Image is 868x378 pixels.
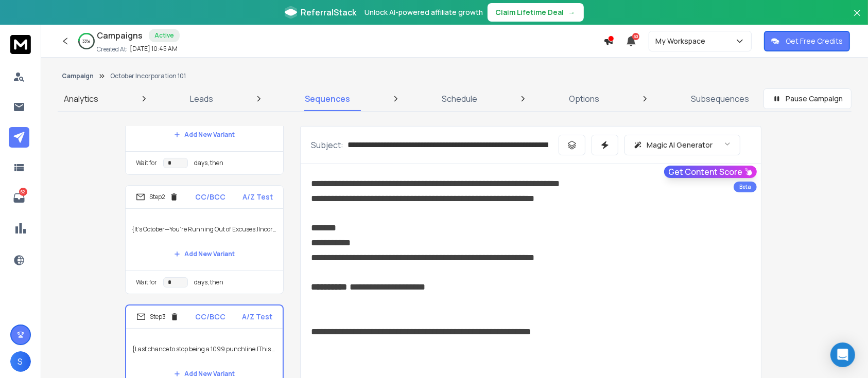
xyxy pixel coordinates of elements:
[442,93,477,105] p: Schedule
[136,312,179,321] div: Step 3
[132,215,277,244] p: {It’s October—You’re Running Out of Excuses.|Incorporate now, go pro in [DATE].|Your 2026 self wi...
[194,278,223,286] p: days, then
[436,86,483,111] a: Schedule
[62,72,94,80] button: Campaign
[136,278,157,286] p: Wait for
[136,159,157,167] p: Wait for
[9,188,29,208] a: 62
[568,7,576,17] span: →
[58,86,105,111] a: Analytics
[786,36,843,46] p: Get Free Credits
[655,36,709,46] p: My Workspace
[311,139,343,151] p: Subject:
[734,182,757,192] div: Beta
[184,86,219,111] a: Leads
[125,185,284,294] li: Step2CC/BCCA/Z Test{It’s October—You’re Running Out of Excuses.|Incorporate now, go pro in [DATE]...
[110,72,186,80] p: October Incorporation 101
[763,88,852,109] button: Pause Campaign
[299,86,356,111] a: Sequences
[190,93,213,105] p: Leads
[764,31,850,51] button: Get Free Credits
[149,29,180,42] div: Active
[563,86,605,111] a: Options
[301,6,357,19] span: ReferralStack
[488,3,584,22] button: Claim Lifetime Deal→
[691,93,749,105] p: Subsequences
[132,335,276,364] p: {Last chance to stop being a 1099 punchline.|This is it—2026 is coming.|You’re either incorporate...
[194,159,223,167] p: days, then
[136,192,179,202] div: Step 2
[242,192,273,202] p: A/Z Test
[97,45,128,53] p: Created At:
[685,86,755,111] a: Subsequences
[242,312,272,322] p: A/Z Test
[365,7,483,17] p: Unlock AI-powered affiliate growth
[10,351,31,372] button: S
[569,93,599,105] p: Options
[166,244,243,264] button: Add New Variant
[830,343,855,367] div: Open Intercom Messenger
[64,93,98,105] p: Analytics
[664,166,757,178] button: Get Content Score
[196,312,226,322] p: CC/BCC
[166,124,243,145] button: Add New Variant
[97,29,143,42] h1: Campaigns
[632,33,639,40] span: 50
[130,45,178,53] p: [DATE] 10:45 AM
[624,135,740,155] button: Magic AI Generator
[83,38,91,44] p: 33 %
[19,188,27,196] p: 62
[305,93,350,105] p: Sequences
[196,192,226,202] p: CC/BCC
[647,140,713,150] p: Magic AI Generator
[850,6,864,31] button: Close banner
